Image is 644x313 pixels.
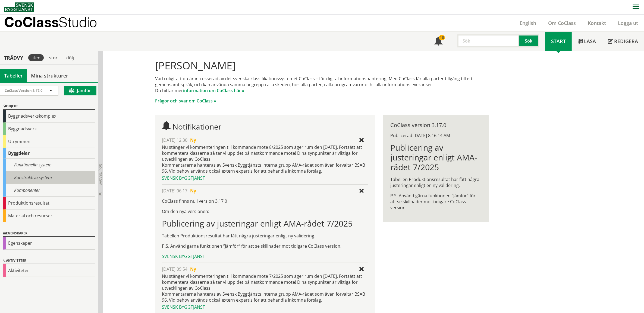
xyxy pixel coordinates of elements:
[162,198,368,204] p: CoClass finns nu i version 3.17.0
[602,32,644,51] a: Redigera
[183,88,244,93] a: information om CoClass här »
[162,188,187,194] span: [DATE] 06.17
[519,34,539,47] button: Sök
[3,258,95,264] div: Aktiviteter
[3,122,95,135] div: Byggnadsverk
[3,264,95,277] div: Aktiviteter
[434,37,443,46] span: Notifikationer
[390,133,482,138] div: Publicerad [DATE] 8:16:14 AM
[59,14,97,30] span: Studio
[612,20,644,26] a: Logga ut
[98,164,103,185] span: Dölj trädvy
[3,171,95,184] div: Konstruktiva system
[162,175,368,181] div: Svensk Byggtjänst
[172,121,221,132] span: Notifikationer
[439,35,445,40] div: 18
[390,143,482,172] h1: Publicering av justeringar enligt AMA-rådet 7/2025
[3,237,95,250] div: Egenskaper
[3,135,95,148] div: Utrymmen
[3,159,95,171] div: Funktionella system
[1,55,26,61] div: Trädvy
[46,54,61,61] div: stor
[190,137,196,143] span: Ny
[190,188,196,194] span: Ny
[64,86,96,95] button: Jämför
[162,144,368,174] div: Nu stänger vi kommenteringen till kommande möte 8/2025 som äger rum den [DATE]. Fortsätt att komm...
[572,32,602,51] a: Läsa
[428,32,449,51] a: 18
[3,184,95,197] div: Komponenter
[155,59,489,71] h1: [PERSON_NAME]
[3,230,95,237] div: Egenskaper
[162,273,368,303] div: Nu stänger vi kommenteringen till kommande möte 7/2025 som äger rum den [DATE]. Fortsätt att komm...
[545,32,572,51] a: Start
[162,233,368,239] p: Tabellen Produktionsresultat har fått några justeringar enligt ny validering.
[4,19,97,25] p: CoClass
[5,88,42,93] span: CoClass Version 3.17.0
[155,76,489,93] p: Vad roligt att du är intresserad av det svenska klassifikationssystemet CoClass – för digital inf...
[4,15,109,31] a: CoClassStudio
[4,2,34,12] img: Svensk Byggtjänst
[551,38,566,44] span: Start
[390,122,482,128] div: CoClass version 3.17.0
[162,219,368,228] h1: Publicering av justeringar enligt AMA-rådet 7/2025
[3,197,95,209] div: Produktionsresultat
[514,20,542,26] a: English
[155,98,216,104] a: Frågor och svar om CoClass »
[190,266,196,272] span: Ny
[614,38,638,44] span: Redigera
[457,34,519,47] input: Sök
[3,209,95,222] div: Material och resurser
[3,103,95,110] div: Objekt
[162,266,187,272] span: [DATE] 09.54
[162,243,368,249] p: P.S. Använd gärna funktionen ”Jämför” för att se skillnader mot tidigare CoClass version.
[162,304,368,310] div: Svensk Byggtjänst
[162,253,368,259] div: Svensk Byggtjänst
[27,69,72,82] a: Mina strukturer
[582,20,612,26] a: Kontakt
[162,208,368,214] p: Om den nya versionen:
[3,148,95,159] div: Byggdelar
[542,20,582,26] a: Om CoClass
[584,38,596,44] span: Läsa
[390,176,482,188] p: Tabellen Produktionsresultat har fått några justeringar enligt en ny validering.
[63,54,77,61] div: dölj
[28,54,44,61] div: liten
[162,137,187,143] span: [DATE] 12.30
[3,110,95,122] div: Byggnadsverkskomplex
[390,193,482,211] p: P.S. Använd gärna funktionen ”Jämför” för att se skillnader mot tidigare CoClass version.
